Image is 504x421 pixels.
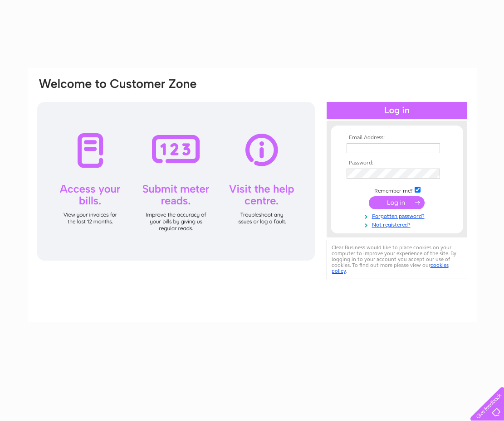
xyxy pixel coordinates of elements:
a: Forgotten password? [347,211,450,220]
div: Clear Business would like to place cookies on your computer to improve your experience of the sit... [327,240,467,279]
a: Not registered? [347,220,450,228]
th: Password: [344,160,450,166]
td: Remember me? [344,185,450,194]
a: cookies policy [332,262,449,274]
input: Submit [369,196,425,209]
th: Email Address: [344,135,450,141]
